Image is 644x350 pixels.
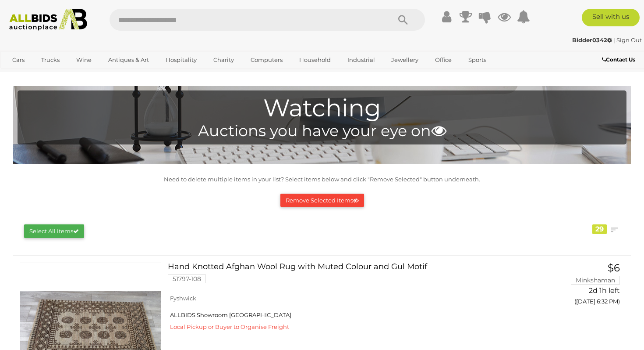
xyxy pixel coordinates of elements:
[602,55,637,65] a: Contact Us
[592,224,607,234] div: 29
[429,53,457,67] a: Office
[616,36,642,43] a: Sign Out
[342,53,381,67] a: Industrial
[572,36,613,43] a: Bidder0342
[602,56,635,63] b: Contact Us
[534,263,622,310] a: $6 Minkshaman 2d 1h left ([DATE] 6:32 PM)
[18,174,626,184] p: Need to delete multiple items in your list? Select items below and click "Remove Selected" button...
[280,194,364,207] button: Remove Selected Items
[7,67,80,82] a: [GEOGRAPHIC_DATA]
[208,53,240,67] a: Charity
[103,53,155,67] a: Antiques & Art
[386,53,424,67] a: Jewellery
[572,36,612,43] strong: Bidder0342
[71,53,97,67] a: Wine
[24,224,84,238] button: Select All items
[174,263,522,290] a: Hand Knotted Afghan Wool Rug with Muted Colour and Gul Motif 51797-108
[294,53,336,67] a: Household
[5,9,92,31] img: Allbids.com.au
[160,53,202,67] a: Hospitality
[22,123,622,140] h4: Auctions you have your eye on
[245,53,288,67] a: Computers
[613,36,615,43] span: |
[608,262,620,274] span: $6
[7,53,30,67] a: Cars
[381,9,425,31] button: Search
[463,53,492,67] a: Sports
[582,9,640,26] a: Sell with us
[35,53,65,67] a: Trucks
[22,95,622,122] h1: Watching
